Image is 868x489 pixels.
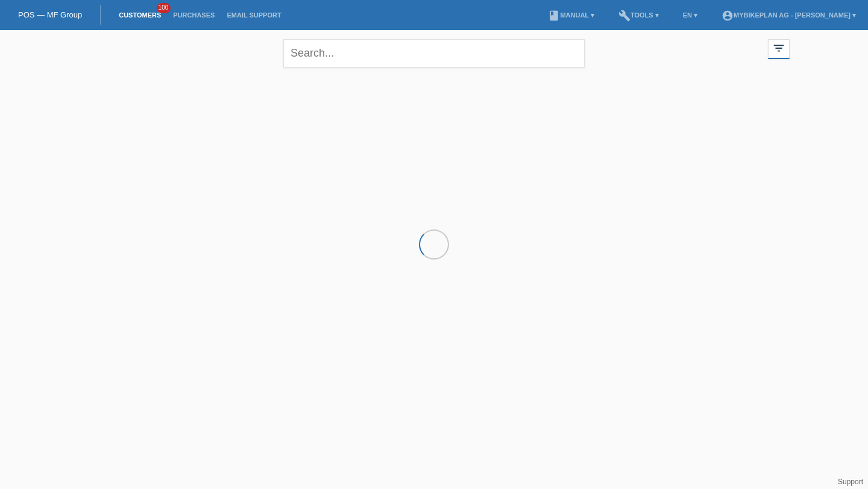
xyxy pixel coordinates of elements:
a: buildTools ▾ [612,11,665,19]
i: account_circle [722,10,734,22]
a: Support [838,478,863,486]
a: account_circleMybikeplan AG - [PERSON_NAME] ▾ [715,11,862,19]
a: POS — MF Group [18,10,82,19]
span: 100 [157,3,171,13]
i: book [548,10,560,22]
a: EN ▾ [677,11,703,19]
input: Search... [283,39,585,67]
i: build [618,10,631,22]
a: Email Support [221,11,287,19]
a: Purchases [167,11,221,19]
i: filter_list [772,42,785,55]
a: Customers [113,11,167,19]
a: bookManual ▾ [542,11,600,19]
